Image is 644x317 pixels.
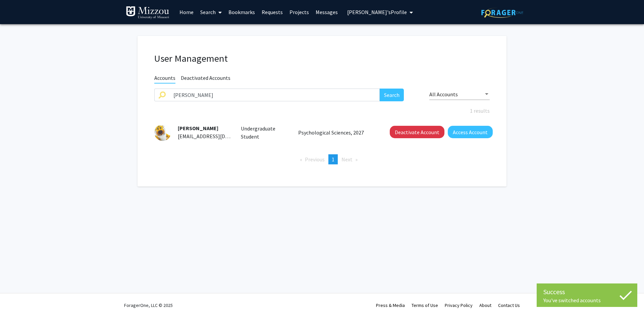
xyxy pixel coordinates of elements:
[481,7,523,18] img: ForagerOne Logo
[543,287,631,297] div: Success
[126,6,169,19] img: University of Missouri Logo
[347,9,407,15] span: [PERSON_NAME]'s Profile
[178,133,260,140] span: [EMAIL_ADDRESS][DOMAIN_NAME]
[445,302,473,308] a: Privacy Policy
[376,302,405,308] a: Press & Media
[286,0,312,24] a: Projects
[225,0,258,24] a: Bookmarks
[448,126,493,138] button: Access Account
[169,89,380,101] input: Search name, email, or institution ID to access an account and make admin changes.
[332,156,334,163] span: 1
[181,74,230,83] span: Deactivated Accounts
[305,156,325,163] span: Previous
[154,74,175,84] span: Accounts
[498,302,520,308] a: Contact Us
[178,125,218,131] span: [PERSON_NAME]
[341,156,353,163] span: Next
[154,53,490,64] h1: User Management
[298,128,375,137] p: Psychological Sciences, 2027
[479,302,491,308] a: About
[543,297,631,304] div: You've switched accounts
[149,107,495,115] div: 1 results
[197,0,225,24] a: Search
[176,0,197,24] a: Home
[390,126,444,138] button: Deactivate Account
[412,302,438,308] a: Terms of Use
[429,91,458,98] span: All Accounts
[124,294,173,317] div: ForagerOne, LLC © 2025
[380,89,404,101] button: Search
[312,0,341,24] a: Messages
[154,154,490,164] ul: Pagination
[258,0,286,24] a: Requests
[236,124,293,141] div: Undergraduate Student
[5,287,29,312] iframe: Chat
[154,124,171,141] img: Profile Picture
